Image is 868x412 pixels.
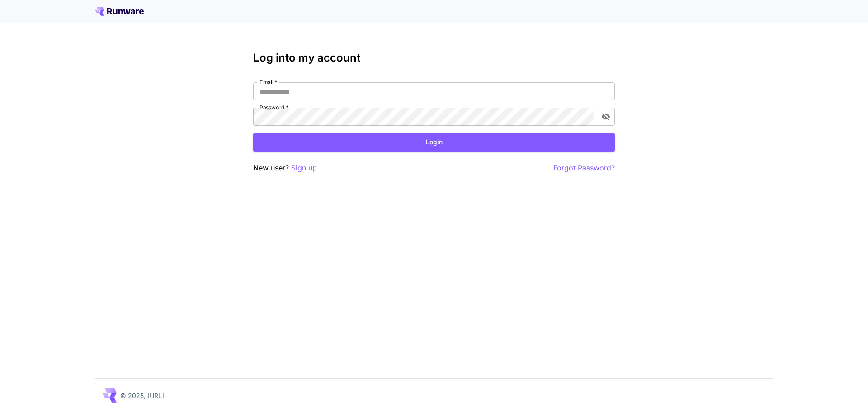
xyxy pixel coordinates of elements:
[120,391,164,400] p: © 2025, [URL]
[598,109,614,125] button: toggle password visibility
[553,162,615,174] button: Forgot Password?
[253,52,615,64] h3: Log into my account
[291,162,317,174] button: Sign up
[253,133,615,152] button: Login
[253,162,317,174] p: New user?
[259,78,277,86] label: Email
[259,104,288,111] label: Password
